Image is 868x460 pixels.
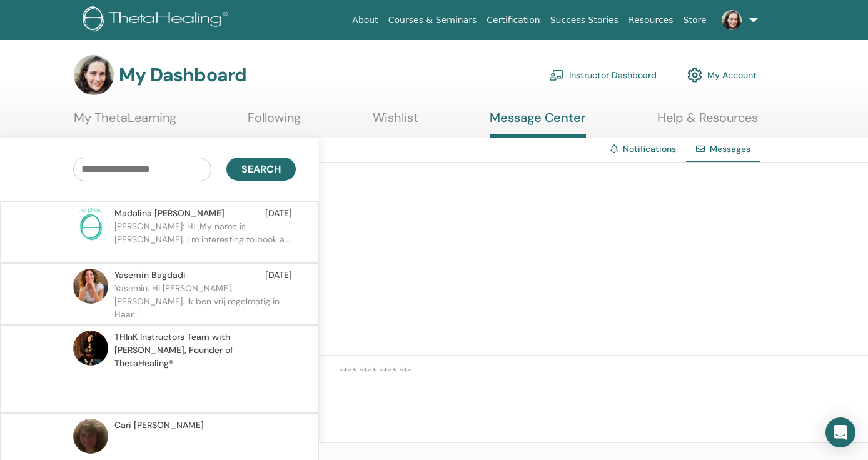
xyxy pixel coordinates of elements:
a: Resources [623,9,679,32]
span: Messages [710,143,750,154]
p: [PERSON_NAME]: HI ,My name is [PERSON_NAME]. I m interesting to book a... [114,220,296,257]
span: [DATE] [265,207,292,220]
span: Yasemin Bagdadi [114,269,186,282]
img: default.jpg [73,331,108,366]
span: [DATE] [265,269,292,282]
img: chalkboard-teacher.svg [549,69,564,81]
span: Search [241,162,281,176]
a: My ThetaLearning [74,110,176,134]
a: Store [679,9,712,32]
a: Following [248,110,301,134]
img: no-photo.png [73,207,108,242]
img: default.jpg [73,269,108,304]
a: Success Stories [545,9,623,32]
a: Message Center [490,110,586,137]
span: Cari [PERSON_NAME] [114,419,204,432]
a: Wishlist [373,110,418,134]
img: default.jpg [722,10,742,30]
span: THInK Instructors Team with [PERSON_NAME], Founder of ThetaHealing® [114,331,292,370]
img: logo.png [83,6,232,34]
p: Yasemin: Hi [PERSON_NAME], [PERSON_NAME]. Ik ben vrij regelmatig in Haar... [114,282,296,319]
a: Notifications [623,143,676,154]
button: Search [226,157,296,181]
a: Instructor Dashboard [549,61,657,89]
a: Help & Resources [657,110,758,134]
img: default.jpg [74,55,114,95]
img: cog.svg [687,64,702,86]
a: My Account [687,61,757,89]
a: About [347,9,383,32]
a: Courses & Seminars [383,9,482,32]
a: Certification [482,9,545,32]
h3: My Dashboard [119,64,246,86]
span: Madalina [PERSON_NAME] [114,207,225,220]
div: Open Intercom Messenger [825,417,855,447]
img: default.jpg [73,419,108,454]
